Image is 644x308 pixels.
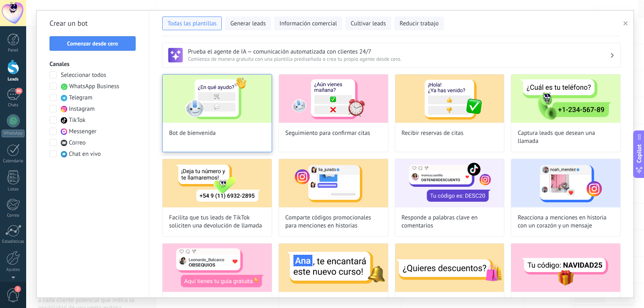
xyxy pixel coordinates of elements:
button: Generar leads [225,17,271,30]
span: Comienza de manera gratuita con una plantilla prediseñada o crea tu propio agente desde cero. [188,56,610,62]
img: Comparte códigos promocionales para menciones en historias [279,159,388,207]
span: Instagram [69,105,95,113]
h3: Canales [50,60,136,68]
img: Agenda mensajes promocionales sobre eventos, ofertas y más [279,244,388,292]
img: Captura leads que desean una llamada [511,74,620,123]
span: Captura leads que desean una llamada [518,129,614,145]
img: Responde a palabras clave en comentarios [395,159,504,207]
span: Seleccionar todos [61,71,106,79]
img: Comparte premios exclusivos con los seguidores [163,244,272,292]
div: Listas [2,187,25,192]
span: Comparte códigos promocionales para menciones en historias [285,214,382,230]
img: Envía códigos promocionales a partir de palabras clave en los mensajes [395,244,504,292]
span: Messenger [69,128,97,136]
span: Reacciona a menciones en historia con un corazón y un mensaje [518,214,614,230]
img: Facilita que tus leads de TikTok soliciten una devolución de llamada [163,159,272,207]
h3: Prueba el agente de IA — comunicación automatizada con clientes 24/7 [188,48,610,56]
span: Comenzar desde cero [67,41,118,46]
img: Recibir reservas de citas [395,74,504,123]
span: Seguimiento para confirmar citas [285,129,370,137]
span: TikTok [69,116,85,124]
span: Todas las plantillas [167,20,217,28]
div: Correo [2,213,25,218]
div: Leads [2,77,25,82]
span: Telegram [69,94,93,102]
span: Responde a palabras clave en comentarios [402,214,498,230]
span: Chat en vivo [69,150,101,158]
img: Reacciona a menciones en historia con un corazón y un mensaje [511,159,620,207]
span: Información comercial [279,20,337,28]
img: Envía cód. promo al recibir palabras clave de clientes por DM en TikTok [511,244,620,292]
span: Facilita que tus leads de TikTok soliciten una devolución de llamada [169,214,265,230]
span: Cultivar leads [351,20,386,28]
button: Cultivar leads [345,17,391,30]
span: Correo [69,139,86,147]
h2: Crear un bot [50,17,136,30]
span: Reducir trabajo [400,20,439,28]
span: 2 [14,286,21,292]
span: Recibir reservas de citas [402,129,464,137]
span: Copilot [635,144,643,163]
img: Seguimiento para confirmar citas [279,74,388,123]
span: WhatsApp Business [69,83,119,91]
span: 86 [15,88,22,94]
div: Calendario [2,159,25,164]
span: Generar leads [230,20,266,28]
div: WhatsApp [2,130,25,137]
div: Estadísticas [2,239,25,244]
div: Panel [2,48,25,53]
button: Todas las plantillas [162,17,222,30]
img: Bot de bienvenida [163,74,272,123]
div: Ajustes [2,267,25,273]
div: Chats [2,103,25,108]
span: Bot de bienvenida [169,129,216,137]
button: Información comercial [274,17,342,30]
button: Comenzar desde cero [50,36,136,51]
button: Reducir trabajo [394,17,444,30]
